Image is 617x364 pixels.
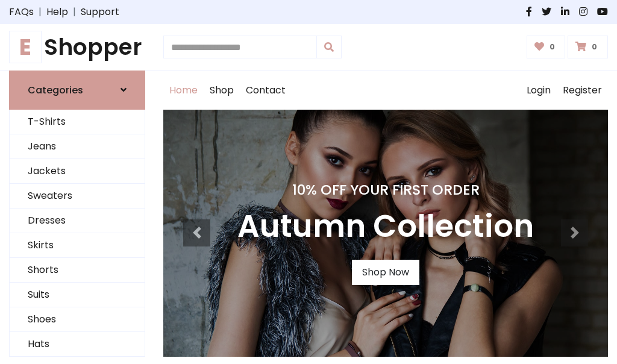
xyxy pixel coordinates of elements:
[10,134,145,159] a: Jeans
[9,34,145,61] a: EShopper
[81,5,119,19] a: Support
[10,159,145,184] a: Jackets
[10,307,145,332] a: Shoes
[10,184,145,209] a: Sweaters
[9,5,34,19] a: FAQs
[68,5,81,19] span: |
[163,71,204,110] a: Home
[527,36,566,58] a: 0
[240,71,292,110] a: Contact
[46,5,68,19] a: Help
[204,71,240,110] a: Shop
[10,283,145,307] a: Suits
[10,332,145,357] a: Hats
[34,5,46,19] span: |
[589,42,600,52] span: 0
[10,209,145,233] a: Dresses
[521,71,557,110] a: Login
[237,181,534,198] h4: 10% Off Your First Order
[547,42,558,52] span: 0
[568,36,608,58] a: 0
[10,233,145,258] a: Skirts
[9,71,145,110] a: Categories
[557,71,608,110] a: Register
[9,34,145,61] h1: Shopper
[237,208,534,245] h3: Autumn Collection
[9,31,42,63] span: E
[10,258,145,283] a: Shorts
[352,260,419,285] a: Shop Now
[10,110,145,134] a: T-Shirts
[28,84,83,96] h6: Categories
